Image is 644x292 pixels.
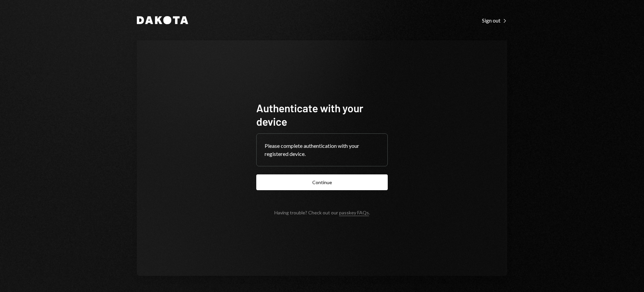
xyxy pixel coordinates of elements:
div: Please complete authentication with your registered device. [265,142,379,158]
a: Sign out [482,16,507,24]
a: passkey FAQs [339,210,369,216]
div: Sign out [482,17,507,24]
button: Continue [256,174,388,190]
div: Having trouble? Check out our . [274,210,370,215]
h1: Authenticate with your device [256,101,388,128]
